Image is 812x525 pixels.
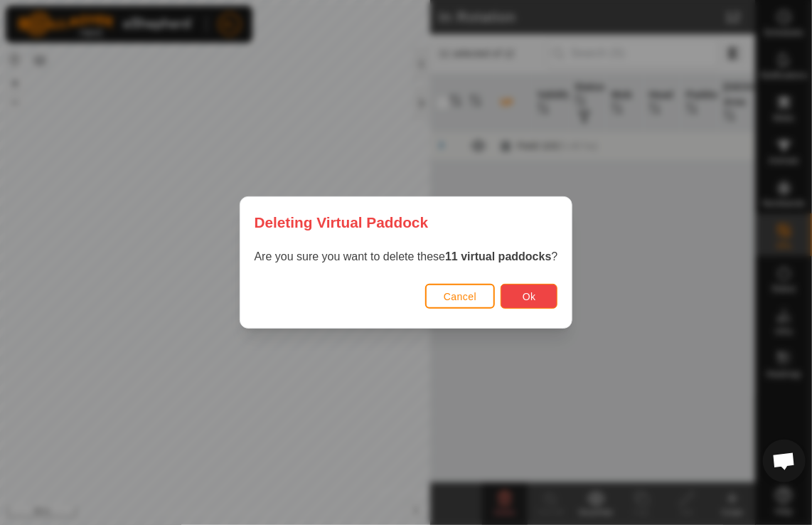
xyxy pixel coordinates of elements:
span: Cancel [444,291,477,302]
span: Ok [523,291,536,302]
div: Open chat [763,440,806,482]
span: Are you sure you want to delete these ? [255,250,558,262]
button: Cancel [425,284,496,309]
span: Deleting Virtual Paddock [255,211,429,233]
strong: 11 virtual paddocks [445,250,551,262]
button: Ok [501,284,557,309]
